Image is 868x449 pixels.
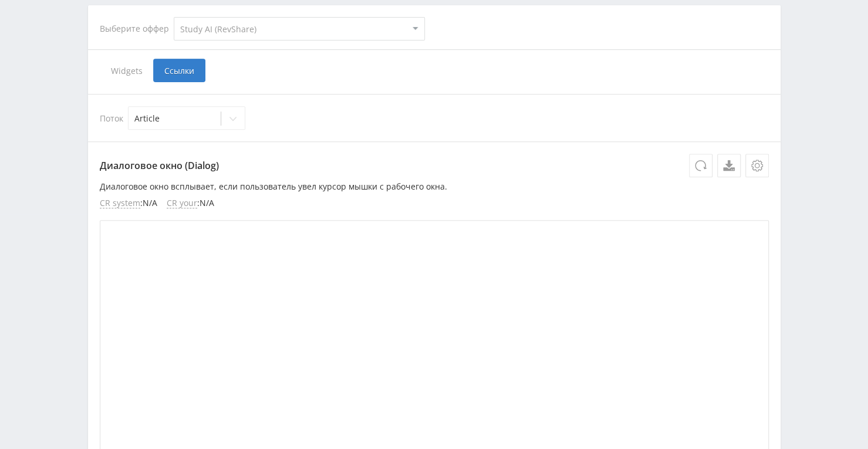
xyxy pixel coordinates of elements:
[100,106,769,130] div: Поток
[689,154,712,177] button: Обновить
[100,198,140,208] span: CR system
[717,154,741,177] a: Скачать
[100,182,769,191] p: Диалоговое окно всплывает, если пользователь увел курсор мышки с рабочего окна.
[167,198,197,208] span: CR your
[100,59,153,82] span: Widgets
[153,59,205,82] span: Ссылки
[100,154,769,177] p: Диалоговое окно (Dialog)
[167,198,214,208] li: : N/A
[745,154,769,177] button: Настройки
[100,198,157,208] li: : N/A
[100,24,174,33] div: Выберите оффер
